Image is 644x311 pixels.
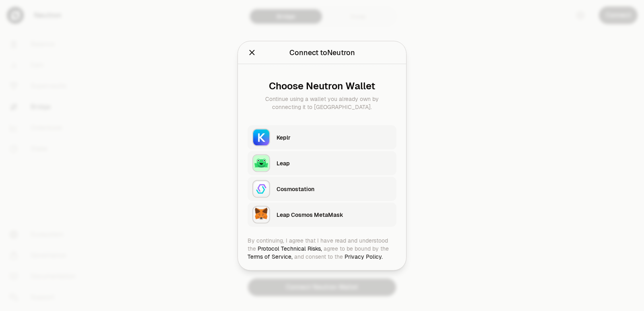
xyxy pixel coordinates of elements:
div: Cosmostation [277,185,392,193]
div: Leap Cosmos MetaMask [277,210,392,218]
button: Leap Cosmos MetaMaskLeap Cosmos MetaMask [248,202,396,227]
a: Protocol Technical Risks, [258,245,322,252]
img: Keplr [252,128,270,146]
div: Leap [277,159,392,167]
button: KeplrKeplr [248,125,396,149]
div: Continue using a wallet you already own by connecting it to [GEOGRAPHIC_DATA]. [254,95,390,111]
div: Choose Neutron Wallet [254,80,390,91]
img: Leap Cosmos MetaMask [252,206,270,223]
div: Keplr [277,133,392,141]
div: Connect to Neutron [289,47,355,58]
a: Privacy Policy. [345,253,383,260]
img: Leap [252,154,270,172]
button: LeapLeap [248,151,396,175]
button: CosmostationCosmostation [248,177,396,201]
img: Cosmostation [252,180,270,198]
a: Terms of Service, [248,253,293,260]
button: Close [248,47,256,58]
div: By continuing, I agree that I have read and understood the agree to be bound by the and consent t... [248,236,396,260]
